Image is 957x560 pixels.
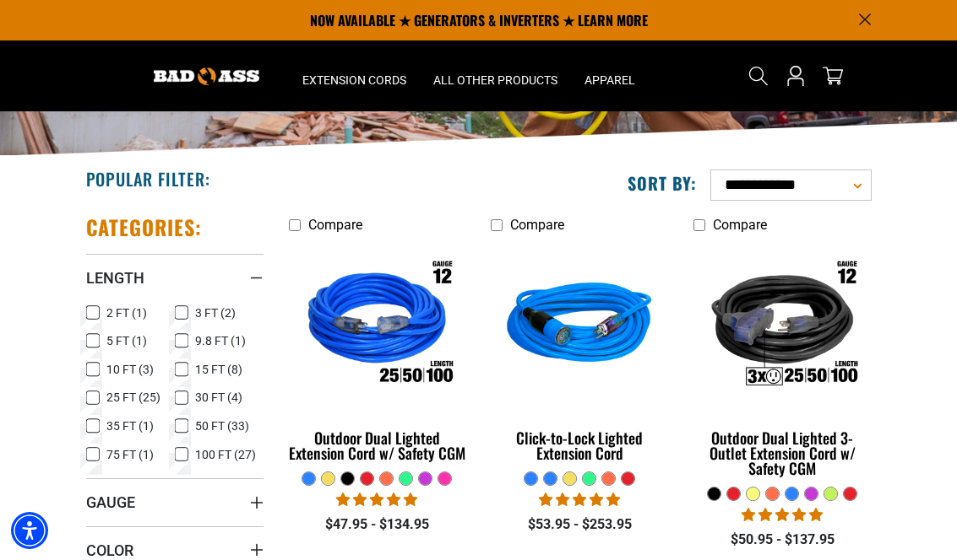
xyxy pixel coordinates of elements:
span: Gauge [86,493,135,512]
span: Compare [713,217,767,233]
span: 2 FT (1) [106,307,147,319]
span: 50 FT (33) [195,420,249,432]
span: 5 FT (1) [106,335,147,347]
span: All Other Products [433,73,557,88]
span: Color [86,541,133,560]
span: 25 FT (25) [106,391,160,403]
span: 4.80 stars [742,507,823,523]
span: 4.87 stars [539,492,620,508]
div: $47.95 - $134.95 [289,514,466,535]
span: Length [86,268,144,288]
div: Outdoor Dual Lighted 3-Outlet Extension Cord w/ Safety CGM [693,430,871,476]
img: Outdoor Dual Lighted Extension Cord w/ Safety CGM [286,244,469,407]
span: 75 FT (1) [106,449,154,460]
a: cart [819,66,846,86]
summary: Extension Cords [289,40,420,111]
h2: Categories: [86,214,203,240]
div: Click-to-Lock Lighted Extension Cord [491,430,668,460]
summary: Search [745,62,772,89]
a: Open this option [782,40,809,111]
label: Sort by: [628,172,697,194]
img: blue [488,244,671,407]
div: Accessibility Menu [11,512,48,549]
span: Compare [510,217,564,233]
div: Outdoor Dual Lighted Extension Cord w/ Safety CGM [289,430,466,460]
span: 15 FT (8) [195,363,242,375]
h2: Popular Filter: [86,168,210,190]
summary: Gauge [86,478,264,525]
a: blue Click-to-Lock Lighted Extension Cord [491,241,668,471]
span: Extension Cords [302,73,406,88]
div: $53.95 - $253.95 [491,514,668,535]
summary: All Other Products [420,40,571,111]
a: Outdoor Dual Lighted Extension Cord w/ Safety CGM Outdoor Dual Lighted Extension Cord w/ Safety CGM [289,241,466,471]
div: $50.95 - $137.95 [693,530,871,550]
summary: Apparel [571,40,649,111]
span: 9.8 FT (1) [195,335,246,347]
span: 100 FT (27) [195,449,256,460]
span: 3 FT (2) [195,307,236,319]
a: Outdoor Dual Lighted 3-Outlet Extension Cord w/ Safety CGM Outdoor Dual Lighted 3-Outlet Extensio... [693,241,871,486]
span: 30 FT (4) [195,391,242,403]
img: Outdoor Dual Lighted 3-Outlet Extension Cord w/ Safety CGM [691,244,873,407]
span: 4.81 stars [336,492,417,508]
summary: Length [86,254,264,301]
span: Apparel [585,73,635,88]
span: 10 FT (3) [106,363,154,375]
img: Bad Ass Extension Cords [154,67,259,85]
span: Compare [308,217,362,233]
span: 35 FT (1) [106,420,154,432]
